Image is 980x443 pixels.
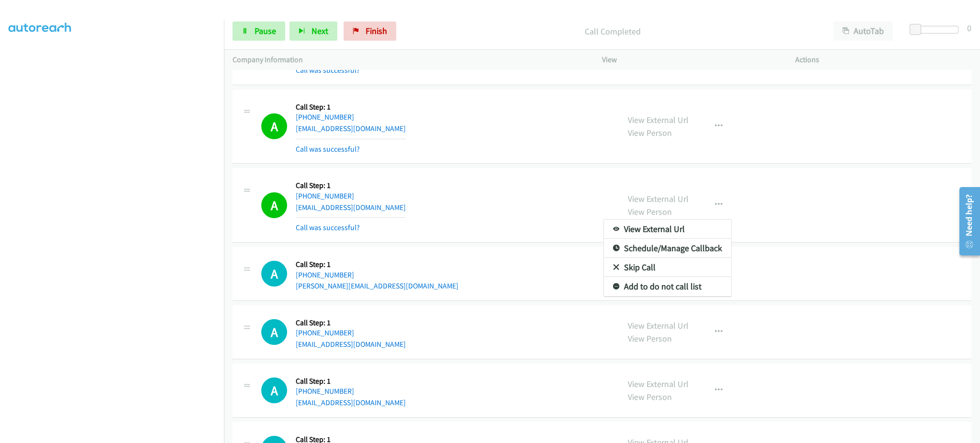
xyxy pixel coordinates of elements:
a: Skip Call [604,258,731,277]
h1: A [261,319,287,345]
a: View External Url [604,220,731,239]
a: Schedule/Manage Callback [604,239,731,258]
a: Add to do not call list [604,277,731,296]
h1: A [261,377,287,403]
h1: A [261,261,287,287]
div: The call is yet to be attempted [261,377,287,403]
div: The call is yet to be attempted [261,261,287,287]
div: The call is yet to be attempted [261,319,287,345]
iframe: Resource Center [953,183,980,259]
